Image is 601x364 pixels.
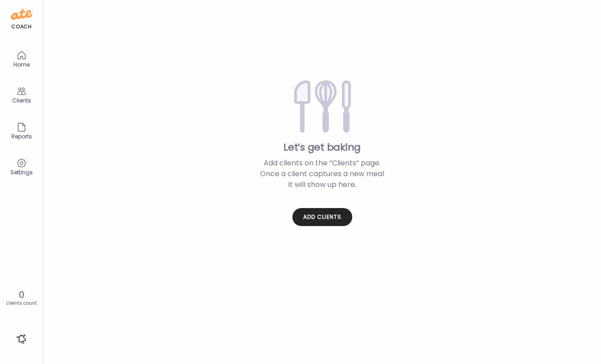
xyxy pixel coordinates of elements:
[5,98,38,103] div: Clients
[3,300,40,306] div: clients count
[58,141,587,154] div: Let’s get baking
[11,23,31,31] div: coach
[5,169,38,175] div: Settings
[5,133,38,139] div: Reports
[11,7,32,22] img: ate
[260,158,385,190] div: Add clients on the “Clients” page. Once a client captures a new meal it will show up here.
[292,208,352,226] div: Add clients
[5,62,38,67] div: Home
[3,289,40,300] div: 0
